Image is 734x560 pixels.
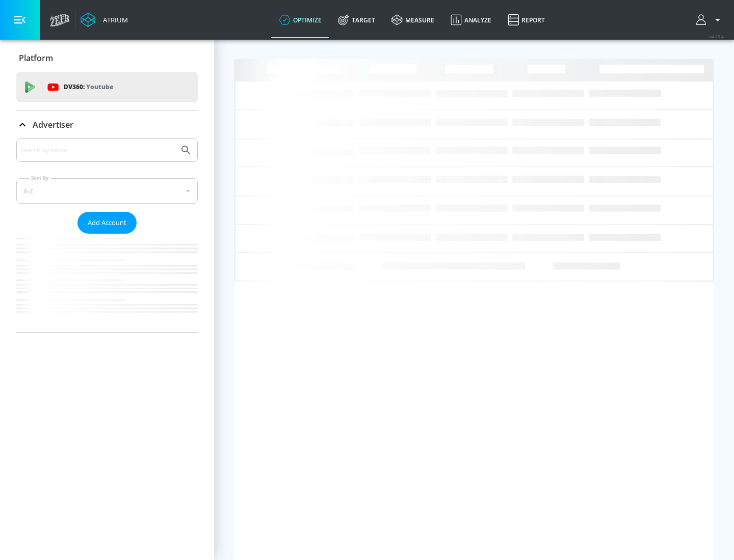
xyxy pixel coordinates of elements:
span: Add Account [88,217,126,229]
p: Platform [19,52,53,64]
div: A-Z [16,178,198,204]
div: DV360: Youtube [16,72,198,102]
a: Atrium [81,12,128,27]
div: Platform [16,44,198,72]
a: Target [330,2,383,38]
p: DV360: [64,81,113,93]
a: optimize [271,2,330,38]
div: Advertiser [16,138,198,332]
input: Search by name [20,144,175,157]
div: Atrium [99,15,128,24]
a: Analyze [442,2,500,38]
a: measure [383,2,442,38]
nav: list of Advertiser [16,234,198,332]
label: Sort By [29,175,51,181]
p: Youtube [86,81,113,92]
p: Advertiser [33,119,73,130]
span: v 4.25.4 [710,34,724,39]
button: Add Account [77,212,137,234]
a: Report [500,2,553,38]
div: Advertiser [16,110,198,139]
